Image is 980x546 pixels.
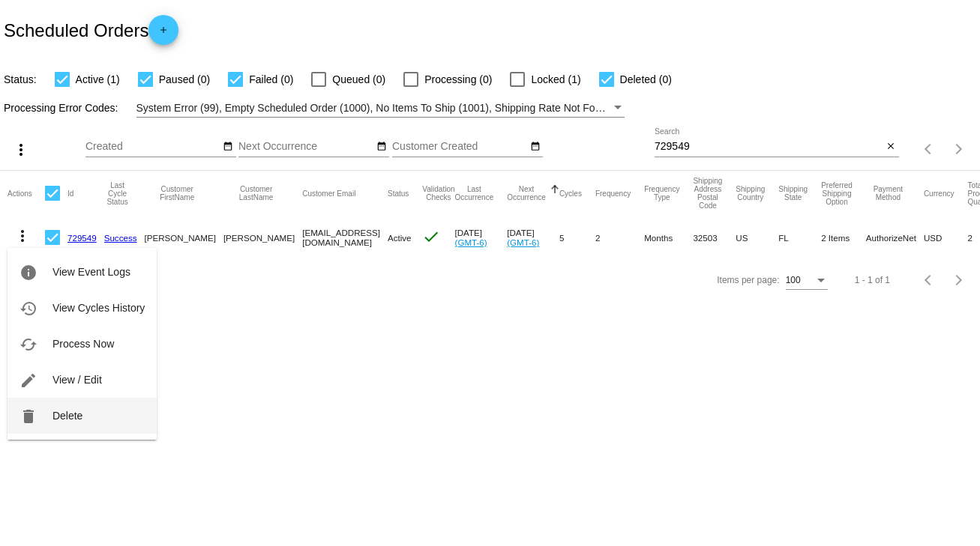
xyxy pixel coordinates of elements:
[19,371,37,389] mat-icon: edit
[52,338,114,350] span: Process Now
[19,264,37,282] mat-icon: info
[19,300,37,318] mat-icon: history
[19,407,37,425] mat-icon: delete
[19,336,37,354] mat-icon: cached
[52,266,130,278] span: View Event Logs
[52,302,145,314] span: View Cycles History
[52,410,82,422] span: Delete
[52,374,102,386] span: View / Edit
